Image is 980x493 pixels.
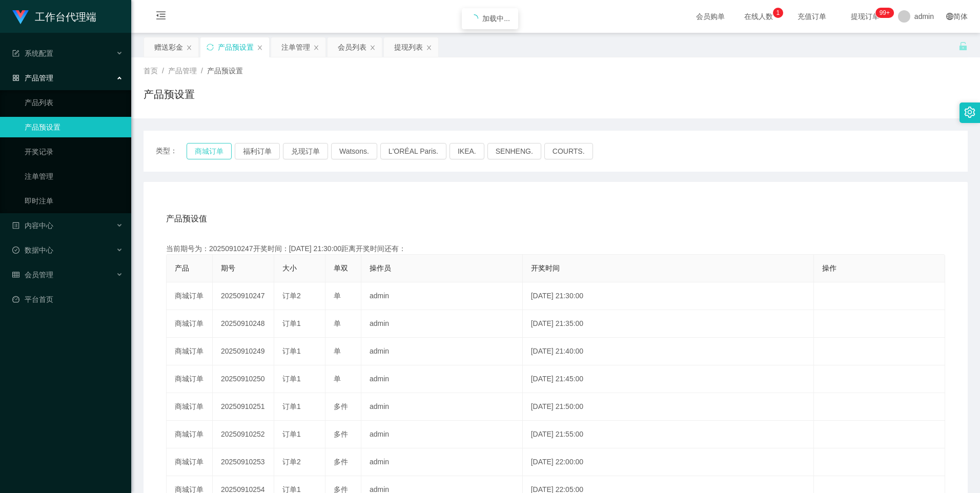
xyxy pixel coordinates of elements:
button: Watsons. [331,143,377,159]
td: admin [361,282,523,310]
span: 多件 [334,430,348,438]
i: 图标: table [12,271,19,278]
span: 加载中... [482,14,510,23]
span: 期号 [221,264,235,272]
span: / [201,67,203,75]
button: 福利订单 [235,143,280,159]
i: 图标: close [257,45,263,51]
td: admin [361,421,523,448]
td: 商城订单 [167,282,213,310]
td: [DATE] 21:40:00 [523,338,814,365]
h1: 产品预设置 [144,87,195,102]
a: 产品预设置 [25,117,123,137]
td: 商城订单 [167,365,213,393]
button: SENHENG. [487,143,541,159]
i: 图标: appstore-o [12,74,19,81]
td: 20250910249 [213,338,274,365]
div: 提现列表 [394,37,423,57]
span: 会员管理 [12,271,53,279]
button: 商城订单 [187,143,232,159]
span: 提现订单 [846,13,885,20]
div: 注单管理 [281,37,310,57]
span: 产品预设值 [166,213,207,225]
span: 订单1 [282,375,301,383]
span: 产品管理 [168,67,197,75]
td: admin [361,393,523,421]
span: 产品 [175,264,189,272]
span: 订单2 [282,292,301,300]
td: 商城订单 [167,421,213,448]
div: 会员列表 [338,37,366,57]
span: 数据中心 [12,246,53,254]
div: 产品预设置 [218,37,254,57]
i: 图标: sync [207,44,214,51]
span: 多件 [334,458,348,466]
span: 产品管理 [12,74,53,82]
span: 订单2 [282,458,301,466]
td: 商城订单 [167,448,213,476]
td: [DATE] 21:30:00 [523,282,814,310]
td: 20250910253 [213,448,274,476]
span: 单 [334,375,341,383]
i: 图标: setting [964,107,975,118]
h1: 工作台代理端 [35,1,96,33]
span: 充值订单 [792,13,831,20]
span: 大小 [282,264,297,272]
a: 即时注单 [25,191,123,211]
sup: 1 [773,8,783,18]
button: IKEA. [450,143,484,159]
td: 商城订单 [167,310,213,338]
a: 工作台代理端 [12,12,96,20]
i: 图标: close [313,45,319,51]
i: 图标: close [426,45,432,51]
div: 当前期号为：20250910247开奖时间：[DATE] 21:30:00距离开奖时间还有： [166,243,945,254]
td: 20250910247 [213,282,274,310]
span: 订单1 [282,319,301,327]
button: L'ORÉAL Paris. [380,143,446,159]
td: 20250910251 [213,393,274,421]
td: 商城订单 [167,338,213,365]
i: 图标: unlock [958,42,968,51]
span: / [162,67,164,75]
i: 图标: check-circle-o [12,246,19,254]
td: 20250910252 [213,421,274,448]
a: 注单管理 [25,166,123,187]
span: 单 [334,347,341,355]
td: 商城订单 [167,393,213,421]
a: 图标: dashboard平台首页 [12,289,123,310]
img: logo.9652507e.png [12,10,29,25]
span: 订单1 [282,402,301,410]
i: 图标: form [12,50,19,57]
span: 操作员 [370,264,391,272]
i: 图标: menu-fold [144,1,178,33]
td: admin [361,448,523,476]
a: 开奖记录 [25,141,123,162]
i: 图标: close [186,45,192,51]
button: 兑现订单 [283,143,328,159]
span: 订单1 [282,430,301,438]
td: 20250910250 [213,365,274,393]
i: icon: loading [470,14,478,23]
i: 图标: close [370,45,376,51]
sup: 1158 [875,8,894,18]
span: 内容中心 [12,221,53,230]
p: 1 [777,8,780,18]
i: 图标: profile [12,222,19,229]
td: [DATE] 21:50:00 [523,393,814,421]
td: [DATE] 21:45:00 [523,365,814,393]
span: 开奖时间 [531,264,560,272]
td: 20250910248 [213,310,274,338]
i: 图标: global [946,13,953,20]
span: 单 [334,292,341,300]
a: 产品列表 [25,92,123,113]
span: 类型： [156,143,187,159]
span: 单 [334,319,341,327]
div: 赠送彩金 [154,37,183,57]
td: admin [361,310,523,338]
td: admin [361,338,523,365]
span: 首页 [144,67,158,75]
span: 单双 [334,264,348,272]
td: [DATE] 21:55:00 [523,421,814,448]
span: 产品预设置 [207,67,243,75]
td: admin [361,365,523,393]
